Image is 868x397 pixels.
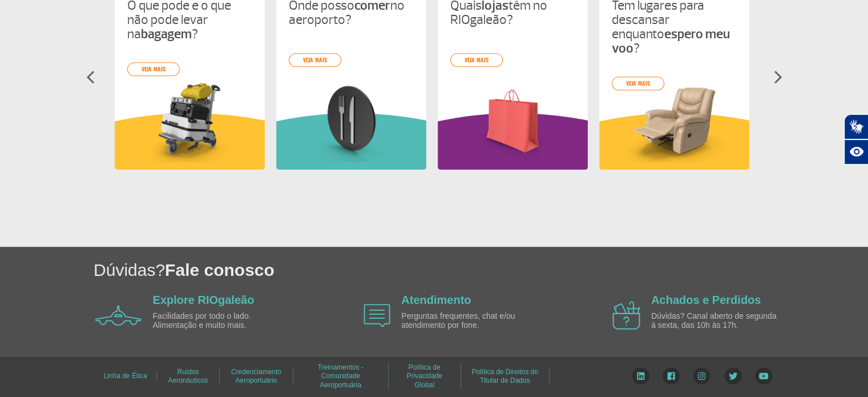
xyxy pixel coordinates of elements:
a: Credenciamento Aeroportuário [231,364,281,388]
img: amareloInformacoesUteis.svg [599,113,749,170]
span: Fale conosco [165,260,274,279]
a: veja mais [289,53,341,67]
a: veja mais [612,77,664,90]
img: YouTube [755,367,772,384]
strong: bagagem [141,26,192,42]
p: Dúvidas? Canal aberto de segunda à sexta, das 10h às 17h. [651,312,782,330]
img: amareloInformacoesUteis.svg [115,113,265,170]
img: seta-esquerda [86,70,95,84]
a: Treinamentos - Comunidade Aeroportuária [318,359,364,393]
img: seta-direita [774,70,782,84]
button: Abrir recursos assistivos. [844,139,868,165]
img: card%20informa%C3%A7%C3%B5es%206.png [450,81,575,162]
img: Instagram [693,367,710,384]
a: veja mais [450,53,503,67]
a: Explore RIOgaleão [153,294,255,306]
img: card%20informa%C3%A7%C3%B5es%201.png [127,81,252,162]
p: Facilidades por todo o lado. Alimentação e muito mais. [153,312,284,330]
img: airplane icon [612,301,640,330]
p: Perguntas frequentes, chat e/ou atendimento por fone. [401,312,532,330]
strong: espero meu voo [612,26,730,57]
img: LinkedIn [632,367,649,384]
h1: Dúvidas? [94,258,868,282]
button: Abrir tradutor de língua de sinais. [844,114,868,139]
img: card%20informa%C3%A7%C3%B5es%208.png [289,81,414,162]
img: roxoInformacoesUteis.svg [438,113,588,170]
img: Twitter [724,367,742,384]
img: airplane icon [95,305,142,326]
a: Política de Direitos do Titular de Dados [471,364,538,388]
a: Atendimento [401,294,471,306]
a: veja mais [127,62,180,76]
img: Facebook [663,367,680,384]
a: Ruídos Aeronáuticos [168,364,208,388]
img: card%20informa%C3%A7%C3%B5es%204.png [612,81,737,162]
img: verdeInformacoesUteis.svg [276,113,426,170]
div: Plugin de acessibilidade da Hand Talk. [844,114,868,165]
a: Política de Privacidade Global [406,359,442,393]
img: airplane icon [364,304,390,327]
a: Linha de Ética [103,368,147,384]
a: Achados e Perdidos [651,294,761,306]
